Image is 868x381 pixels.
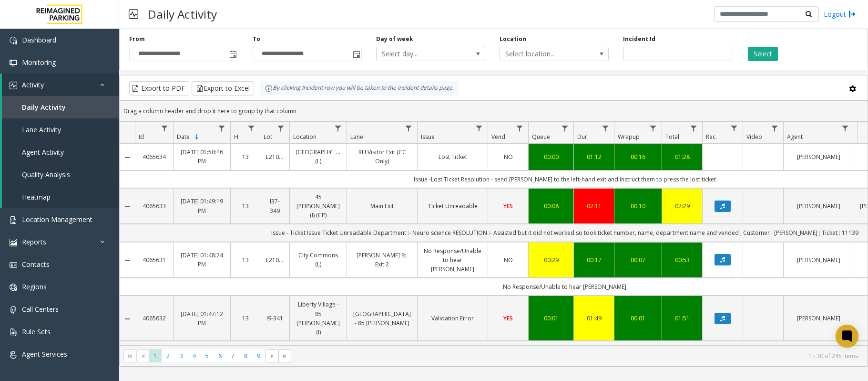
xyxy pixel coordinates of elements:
[296,251,341,269] a: City Commons (L)
[177,133,190,141] span: Date
[513,122,526,135] a: Vend Filter Menu
[201,349,214,362] span: Page 5
[275,122,287,135] a: Lot Filter Menu
[129,2,138,26] img: pageIcon
[149,349,162,362] span: Page 1
[252,349,265,362] span: Page 9
[296,300,341,337] a: Liberty Village - 85 [PERSON_NAME] (I)
[188,349,201,362] span: Page 4
[577,133,587,141] span: Dur
[120,122,868,345] div: Data table
[839,122,852,135] a: Agent Filter Menu
[534,255,568,265] a: 00:29
[10,284,17,291] img: 'icon'
[534,201,568,211] a: 00:08
[236,152,254,161] a: 13
[623,35,655,43] label: Incident Id
[668,152,696,161] a: 01:28
[266,349,278,363] span: Go to the next page
[2,186,119,208] a: Heatmap
[236,314,254,323] a: 13
[22,80,44,89] span: Activity
[120,315,135,323] a: Collapse Details
[580,152,608,161] a: 01:12
[620,255,656,265] div: 00:07
[351,47,361,61] span: Toggle popup
[687,122,700,135] a: Total Filter Menu
[668,255,696,265] a: 00:53
[423,314,482,323] a: Validation Error
[226,349,239,362] span: Page 7
[665,133,679,141] span: Total
[158,122,171,135] a: Id Filter Menu
[236,201,254,211] a: 13
[141,201,167,211] a: 4065633
[22,125,61,134] span: Lane Activity
[236,255,254,265] a: 13
[787,133,803,141] span: Agent
[162,349,174,362] span: Page 2
[10,216,17,224] img: 'icon'
[580,255,608,265] a: 00:17
[297,352,858,360] kendo-pager-info: 1 - 30 of 245 items
[353,309,411,328] a: [GEOGRAPHIC_DATA] - 85 [PERSON_NAME]
[10,328,17,336] img: 'icon'
[22,148,64,157] span: Agent Activity
[260,81,459,95] div: By clicking Incident row you will be taken to the incident details page.
[580,314,608,323] a: 01:49
[503,202,513,210] span: YES
[599,122,612,135] a: Dur Filter Menu
[215,122,228,135] a: Date Filter Menu
[494,201,522,211] a: YES
[848,9,856,19] img: logout
[504,256,513,264] span: NO
[10,261,17,269] img: 'icon'
[494,255,522,265] a: NO
[10,37,17,44] img: 'icon'
[534,314,568,323] div: 00:01
[281,352,288,360] span: Go to the last page
[377,47,463,61] span: Select day...
[22,260,50,269] span: Contacts
[376,35,413,43] label: Day of week
[293,133,317,141] span: Location
[500,47,587,61] span: Select location...
[668,201,696,211] a: 02:29
[245,122,258,135] a: H Filter Menu
[2,141,119,163] a: Agent Activity
[265,85,273,92] img: infoIcon.svg
[746,133,762,141] span: Video
[706,133,717,141] span: Rec.
[353,201,411,211] a: Main Exit
[2,74,119,96] a: Activity
[618,133,640,141] span: Wrapup
[620,201,656,211] a: 00:10
[620,152,656,161] a: 00:16
[620,314,656,323] a: 00:01
[129,35,145,43] label: From
[2,96,119,118] a: Daily Activity
[10,239,17,246] img: 'icon'
[296,192,341,220] a: 45 [PERSON_NAME] (I) (CP)
[296,148,341,166] a: [GEOGRAPHIC_DATA] (L)
[22,192,51,201] span: Heatmap
[789,255,848,265] a: [PERSON_NAME]
[350,133,363,141] span: Lane
[253,35,260,43] label: To
[22,349,67,359] span: Agent Services
[266,152,284,161] a: L21077700
[141,152,167,161] a: 4065634
[580,201,608,211] a: 02:11
[214,349,226,362] span: Page 6
[22,305,59,314] span: Call Centers
[491,133,505,141] span: Vend
[421,133,435,141] span: Issue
